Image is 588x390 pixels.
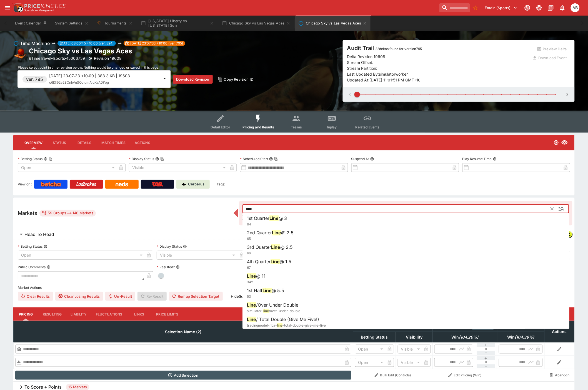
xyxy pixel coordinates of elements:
p: Stream Offset: Stream Partition: Last Updated By: simulatorworker Updated At: [DATE] 11:01:51 PM ... [347,59,530,83]
div: Alex Bothe [571,3,580,12]
span: 2nd Quarter [247,230,272,236]
button: Liability [66,307,91,321]
p: Display Status [157,244,182,249]
h6: Time Machine [20,40,50,47]
button: Connected to PK [522,3,532,13]
button: Edit Pricing (Win) [434,371,496,380]
h6: ver. 795 [26,76,43,83]
button: Copy To Clipboard [49,157,52,161]
span: 1st Half [247,288,262,294]
th: Actions [544,321,574,342]
button: Head To Head [13,229,512,240]
button: Download Revision [173,75,213,84]
div: Open [355,358,385,367]
img: TabNZ [152,182,163,187]
span: Line [271,245,280,250]
span: 342 [247,280,253,284]
p: Scheduled Start [240,157,268,161]
img: PriceKinetics [24,4,66,8]
p: Delta Revision: 19608 [347,54,386,59]
button: Fluctuations [91,307,127,321]
button: Public Comments [47,265,51,269]
span: / Total Double (Give Me Five!) [256,317,319,322]
button: Clear Results [18,292,53,301]
span: -total-double-give-me-five [282,324,326,328]
span: 1st Quarter [247,216,269,221]
div: Visible [398,345,422,354]
button: open drawer [2,3,12,13]
button: Abandon [546,371,573,380]
p: [DATE] 23:07:33 +10:00 | 388.3 KB | 19608 [49,73,159,79]
span: Line [247,274,256,279]
button: Details [72,136,97,149]
button: No Bookmarks [471,3,480,12]
button: [US_STATE] Liberty vs [US_STATE] Sun [137,16,217,31]
svg: Visible [561,139,568,146]
button: Clear Losing Results [55,292,103,301]
button: Add Selection [15,371,352,380]
span: Win(104.20%) [445,334,484,341]
span: Betting Status [355,334,394,341]
h4: Audit Trail [347,44,530,52]
button: Price Limits [152,307,183,321]
span: Detail Editor [211,125,230,129]
div: 59 Groups 146 Markets [42,210,94,217]
svg: Open [554,140,559,145]
div: Open [18,251,144,260]
img: basketball.png [13,47,27,61]
img: Neds [116,182,128,187]
span: 65 [247,237,251,241]
button: Betting Status [44,245,47,249]
span: Related Events [356,125,380,129]
p: Play Resume Time [462,157,492,161]
span: Line [272,230,281,236]
p: Betting Status [18,244,42,249]
span: Please select point in time revision below. Nothing would be changed or saved in this page. [18,65,159,69]
span: @ 2.5 [280,245,293,250]
p: Suspend At [351,157,369,161]
button: Toggle light/dark mode [534,3,544,13]
img: PriceKinetics Logo [12,2,23,13]
span: Line [247,302,256,308]
span: Line [271,259,280,265]
label: Market Actions [18,284,570,292]
em: ( 104.39 %) [515,334,534,341]
button: Chicago Sky vs Las Vegas Aces [219,16,294,31]
button: Clear [548,204,557,213]
span: Pricing and Results [243,125,274,129]
span: /over-under-double [269,309,300,313]
button: Links [127,307,152,321]
span: @ 1.5 [280,259,291,265]
button: Alex Bothe [569,2,581,14]
span: Teams [291,125,302,129]
span: 66 [247,251,251,255]
span: @ 11 [256,274,266,279]
button: Display Status [183,245,187,249]
span: c6I3l92e2BOnhVuSQc.qmAloXaADtVgr [49,80,109,85]
button: Select Tenant [482,3,521,12]
em: ( 104.20 %) [459,334,478,341]
button: Un-Result [105,292,135,301]
span: /Over Under Double [256,302,298,308]
button: Play Resume Time [493,157,497,161]
button: Resulting [38,307,66,321]
div: Event type filters [203,111,386,133]
span: Visibility [400,334,429,341]
button: Pricing [13,307,38,321]
p: Cerberus [188,182,205,187]
span: 3rd Quarter [247,245,271,250]
span: line [277,324,282,328]
button: Scheduled StartCopy To Clipboard [269,157,273,161]
img: Betcha [41,182,61,187]
span: 64 [247,222,251,227]
button: Close [557,204,567,214]
button: Chicago Sky vs Las Vegas Aces [295,16,371,31]
button: Suspend At [370,157,374,161]
a: Cerberus [176,180,210,189]
span: 22 deltas found for version 795 [376,47,422,51]
span: [DATE] 23:07:33 +10:00 (ver. 795) [128,41,185,46]
button: Event Calendar [12,16,51,31]
p: Display Status [129,157,154,161]
span: line [263,309,269,313]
